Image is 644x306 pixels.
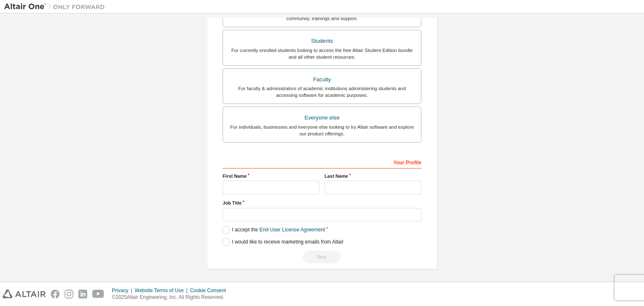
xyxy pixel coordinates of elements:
[78,290,87,298] img: linkedin.svg
[260,227,325,233] a: End-User License Agreement
[223,173,319,179] label: First Name
[65,290,73,298] img: instagram.svg
[228,85,416,99] div: For faculty & administrators of academic institutions administering students and accessing softwa...
[223,200,421,206] label: Job Title
[3,290,46,298] img: altair_logo.svg
[190,287,231,294] div: Cookie Consent
[223,251,421,263] div: Read and acccept EULA to continue
[228,35,416,47] div: Students
[223,155,421,169] div: Your Profile
[223,239,343,246] label: I would like to receive marketing emails from Altair
[223,226,325,233] label: I accept the
[112,287,135,294] div: Privacy
[4,3,109,11] img: Altair One
[325,173,421,179] label: Last Name
[92,290,104,298] img: youtube.svg
[51,290,60,298] img: facebook.svg
[228,124,416,137] div: For individuals, businesses and everyone else looking to try Altair software and explore our prod...
[228,74,416,86] div: Faculty
[228,47,416,60] div: For currently enrolled students looking to access the free Altair Student Edition bundle and all ...
[228,112,416,124] div: Everyone else
[135,287,190,294] div: Website Terms of Use
[112,294,231,301] p: © 2025 Altair Engineering, Inc. All Rights Reserved.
